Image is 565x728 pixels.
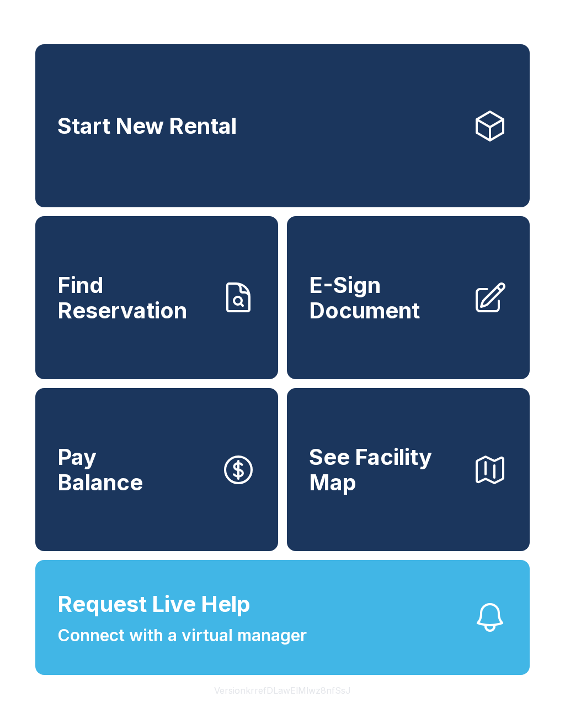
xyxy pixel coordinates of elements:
[309,273,463,323] span: E-Sign Document
[35,216,278,379] a: Find Reservation
[35,44,530,207] a: Start New Rental
[205,675,360,706] button: VersionkrrefDLawElMlwz8nfSsJ
[35,388,278,551] button: PayBalance
[57,444,143,495] span: Pay Balance
[57,588,250,621] span: Request Live Help
[57,623,307,648] span: Connect with a virtual manager
[57,273,212,323] span: Find Reservation
[287,388,530,551] button: See Facility Map
[57,113,237,139] span: Start New Rental
[35,560,530,675] button: Request Live HelpConnect with a virtual manager
[309,444,463,495] span: See Facility Map
[287,216,530,379] a: E-Sign Document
